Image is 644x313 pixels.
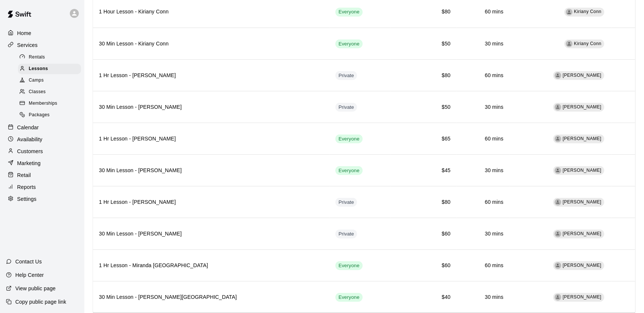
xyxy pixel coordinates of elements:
[18,98,84,110] a: Memberships
[6,158,78,169] a: Marketing
[563,231,601,236] span: [PERSON_NAME]
[99,71,323,79] h6: 1 Hr Lesson - [PERSON_NAME]
[462,293,503,301] h6: 30 mins
[574,9,601,14] span: Kiriany Conn
[15,285,56,292] p: View public page
[335,7,362,16] div: This service is visible to all of your customers
[99,230,323,238] h6: 30 Min Lesson - [PERSON_NAME]
[554,230,561,237] div: Korben Davis
[335,261,362,270] div: This service is visible to all of your customers
[335,102,357,111] div: This service is hidden, and can only be accessed via a direct link
[396,135,451,143] h6: $65
[566,9,572,15] div: Kiriany Conn
[554,167,561,174] div: Diego Gutierrez
[6,39,78,51] a: Services
[462,198,503,206] h6: 60 mins
[99,293,323,301] h6: 30 Min Lesson - [PERSON_NAME][GEOGRAPHIC_DATA]
[18,64,81,74] div: Lessons
[6,122,78,133] a: Calendar
[6,134,78,145] a: Availability
[335,230,357,237] span: Private
[335,294,362,301] span: Everyone
[18,75,81,86] div: Camps
[563,167,601,173] span: [PERSON_NAME]
[335,9,362,16] span: Everyone
[335,199,357,206] span: Private
[396,261,451,269] h6: $60
[335,71,357,80] div: This service is hidden, and can only be accessed via a direct link
[554,294,561,300] div: Miranda Waterloo
[563,294,601,299] span: [PERSON_NAME]
[17,159,41,167] p: Marketing
[335,262,362,269] span: Everyone
[99,166,323,174] h6: 30 Min Lesson - [PERSON_NAME]
[335,40,362,47] span: Everyone
[99,39,323,48] h6: 30 Min Lesson - Kiriany Conn
[462,8,503,16] h6: 60 mins
[563,199,601,204] span: [PERSON_NAME]
[462,39,503,48] h6: 30 mins
[6,181,78,193] a: Reports
[554,72,561,79] div: Peyton Helmly
[396,198,451,206] h6: $80
[18,87,81,97] div: Classes
[15,298,66,306] p: Copy public page link
[335,135,362,142] span: Everyone
[396,71,451,79] h6: $80
[18,86,84,98] a: Classes
[554,104,561,110] div: Peyton Helmly
[6,146,78,157] a: Customers
[29,111,50,119] span: Packages
[563,72,601,78] span: [PERSON_NAME]
[17,124,39,131] p: Calendar
[462,103,503,111] h6: 30 mins
[6,28,78,39] div: Home
[18,110,84,121] a: Packages
[18,52,81,63] div: Rentals
[335,229,357,238] div: This service is hidden, and can only be accessed via a direct link
[15,258,42,265] p: Contact Us
[335,197,357,206] div: This service is hidden, and can only be accessed via a direct link
[335,166,362,175] div: This service is visible to all of your customers
[99,198,323,206] h6: 1 Hr Lesson - [PERSON_NAME]
[99,135,323,143] h6: 1 Hr Lesson - [PERSON_NAME]
[17,41,38,49] p: Services
[335,39,362,48] div: This service is visible to all of your customers
[99,261,323,269] h6: 1 Hr Lesson - Miranda [GEOGRAPHIC_DATA]
[554,199,561,205] div: Korben Davis
[563,104,601,109] span: [PERSON_NAME]
[18,51,84,63] a: Rentals
[462,261,503,269] h6: 60 mins
[563,136,601,141] span: [PERSON_NAME]
[6,170,78,181] div: Retail
[396,166,451,174] h6: $45
[566,40,572,47] div: Kiriany Conn
[574,41,601,46] span: Kiriany Conn
[6,193,78,205] a: Settings
[17,171,31,179] p: Retail
[29,65,48,73] span: Lessons
[335,134,362,143] div: This service is visible to all of your customers
[462,166,503,174] h6: 30 mins
[396,293,451,301] h6: $40
[17,195,37,203] p: Settings
[396,8,451,16] h6: $80
[17,183,36,191] p: Reports
[396,39,451,48] h6: $50
[335,167,362,174] span: Everyone
[462,230,503,238] h6: 30 mins
[29,54,45,61] span: Rentals
[17,136,43,143] p: Availability
[563,262,601,268] span: [PERSON_NAME]
[18,98,81,109] div: Memberships
[18,75,84,86] a: Camps
[29,100,57,107] span: Memberships
[335,104,357,111] span: Private
[462,135,503,143] h6: 60 mins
